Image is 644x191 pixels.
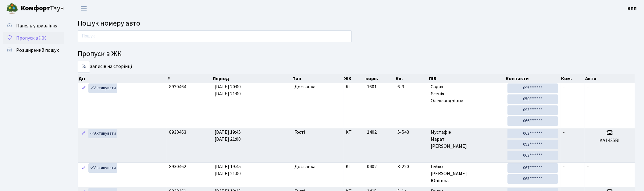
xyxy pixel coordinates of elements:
[88,83,117,93] a: Активувати
[80,163,87,173] a: Редагувати
[21,3,64,14] span: Таун
[80,83,87,93] a: Редагувати
[76,3,91,13] button: Переключити навігацію
[343,74,365,83] th: ЖК
[585,74,635,83] th: Авто
[397,83,426,90] span: 6-3
[431,163,503,184] span: Гейко [PERSON_NAME] Юніївна
[294,83,315,90] span: Доставка
[215,83,241,97] span: [DATE] 20:00 [DATE] 21:00
[88,163,117,173] a: Активувати
[215,129,241,143] span: [DATE] 19:45 [DATE] 21:00
[431,129,503,150] span: Мустафін Марат [PERSON_NAME]
[587,138,632,143] h5: КА1425ВІ
[628,5,637,12] b: КПП
[397,129,426,136] span: 5-543
[365,74,395,83] th: корп.
[6,2,18,15] img: logo.png
[367,129,377,136] span: 1402
[3,20,64,32] a: Панель управління
[428,74,505,83] th: ПІБ
[78,74,167,83] th: Дії
[16,47,59,54] span: Розширений пошук
[215,163,241,177] span: [DATE] 19:45 [DATE] 21:00
[563,163,565,170] span: -
[78,18,140,29] span: Пошук номеру авто
[167,74,212,83] th: #
[346,163,362,170] span: КТ
[16,35,46,41] span: Пропуск в ЖК
[563,129,565,136] span: -
[292,74,343,83] th: Тип
[88,129,117,138] a: Активувати
[16,23,57,29] span: Панель управління
[563,83,565,90] span: -
[169,129,186,136] span: 8930463
[505,74,561,83] th: Контакти
[346,129,362,136] span: КТ
[395,74,428,83] th: Кв.
[587,83,589,90] span: -
[294,163,315,170] span: Доставка
[3,44,64,56] a: Розширений пошук
[587,163,589,170] span: -
[431,83,503,104] span: Садах Єсенія Олександрівна
[367,163,377,170] span: 0402
[212,74,292,83] th: Період
[169,83,186,90] span: 8930464
[78,61,132,73] label: записів на сторінці
[346,83,362,90] span: КТ
[367,83,377,90] span: 1601
[21,3,50,13] b: Комфорт
[78,50,635,58] h4: Пропуск в ЖК
[628,5,637,12] a: КПП
[561,74,585,83] th: Ком.
[80,129,87,138] a: Редагувати
[78,30,352,42] input: Пошук
[3,32,64,44] a: Пропуск в ЖК
[78,61,90,73] select: записів на сторінці
[169,163,186,170] span: 8930462
[294,129,305,136] span: Гості
[397,163,426,170] span: 3-220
